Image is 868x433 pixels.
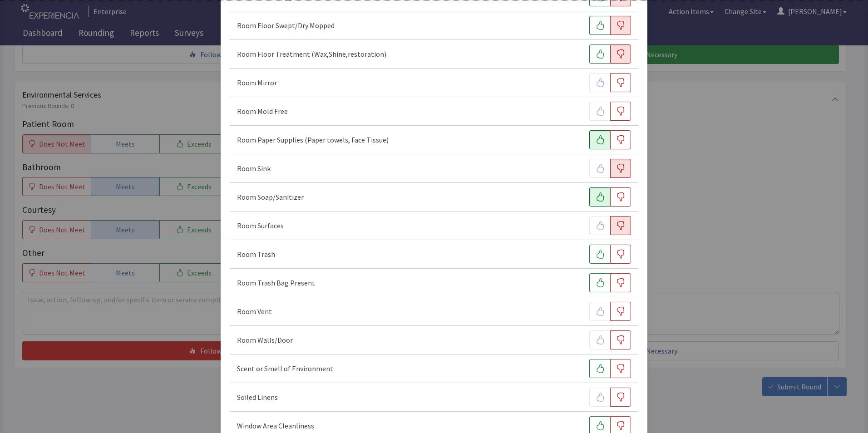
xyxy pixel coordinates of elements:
[237,106,288,117] p: Room Mold Free
[237,363,333,374] p: Scent or Smell of Environment
[237,20,335,31] p: Room Floor Swept/Dry Mopped
[237,220,284,231] p: Room Surfaces
[237,277,315,288] p: Room Trash Bag Present
[237,163,271,174] p: Room Sink
[237,335,293,345] p: Room Walls/Door
[237,192,304,202] p: Room Soap/Sanitizer
[237,420,314,431] p: Window Area Cleanliness
[237,392,278,403] p: Soiled Linens
[237,306,272,317] p: Room Vent
[237,134,389,145] p: Room Paper Supplies (Paper towels, Face Tissue)
[237,49,386,59] p: Room Floor Treatment (Wax,Shine,restoration)
[237,77,277,88] p: Room Mirror
[237,249,275,260] p: Room Trash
